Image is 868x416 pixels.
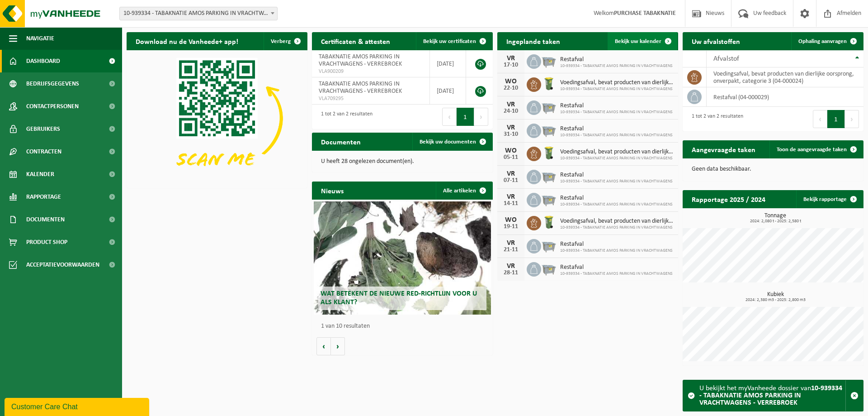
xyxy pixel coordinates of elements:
[541,238,557,253] img: WB-2500-GAL-GY-01
[699,380,845,411] div: U bekijkt het myVanheede dossier van
[321,323,488,330] p: 1 van 10 resultaten
[827,110,845,128] button: 1
[560,218,674,225] span: Voedingsafval, bevat producten van dierlijke oorsprong, onverpakt, categorie 3
[423,38,476,44] span: Bekijk uw certificaten
[541,215,557,230] img: WB-0140-HPE-GN-50
[560,102,673,110] span: Restafval
[560,172,673,179] span: Restafval
[813,110,827,128] button: Previous
[687,213,863,224] h3: Tonnage
[502,270,520,276] div: 28-11
[692,166,854,172] p: Geen data beschikbaar.
[560,156,674,161] span: 10-939334 - TABAKNATIE AMOS PARKING IN VRACHTWAGENS
[560,125,673,133] span: Restafval
[798,38,847,44] span: Ophaling aanvragen
[614,10,676,17] strong: PURCHASE TABAKNATIE
[560,86,674,92] span: 10-939334 - TABAKNATIE AMOS PARKING IN VRACHTWAGENS
[502,154,520,161] div: 05-11
[26,72,79,95] span: Bedrijfsgegevens
[436,182,492,200] a: Alle artikelen
[26,95,79,118] span: Contactpersonen
[791,32,863,50] a: Ophaling aanvragen
[457,108,474,126] button: 1
[683,140,764,158] h2: Aangevraagde taken
[541,76,557,91] img: WB-0140-HPE-GN-50
[474,108,488,126] button: Next
[502,177,520,184] div: 07-11
[119,7,278,20] span: 10-939334 - TABAKNATIE AMOS PARKING IN VRACHTWAGENS - VERREBROEK
[560,271,673,277] span: 10-939334 - TABAKNATIE AMOS PARKING IN VRACHTWAGENS
[271,38,291,44] span: Verberg
[26,118,60,140] span: Gebruikers
[316,337,331,355] button: Vorige
[707,87,863,107] td: restafval (04-000029)
[502,170,520,177] div: VR
[312,32,399,50] h2: Certificaten & attesten
[777,147,847,153] span: Toon de aangevraagde taken
[707,67,863,87] td: voedingsafval, bevat producten van dierlijke oorsprong, onverpakt, categorie 3 (04-000024)
[560,225,674,230] span: 10-939334 - TABAKNATIE AMOS PARKING IN VRACHTWAGENS
[560,63,673,69] span: 10-939334 - TABAKNATIE AMOS PARKING IN VRACHTWAGENS
[541,168,557,184] img: WB-2500-GAL-GY-01
[541,99,557,115] img: WB-2500-GAL-GY-01
[442,108,457,126] button: Previous
[26,163,54,186] span: Kalender
[319,68,423,75] span: VLA900209
[312,182,353,199] h2: Nieuws
[683,32,749,50] h2: Uw afvalstoffen
[713,55,739,62] span: Afvalstof
[502,131,520,138] div: 31-10
[26,208,65,231] span: Documenten
[502,85,520,91] div: 22-10
[769,140,863,158] a: Toon de aangevraagde taken
[796,190,863,208] a: Bekijk rapportage
[26,253,99,276] span: Acceptatievoorwaarden
[687,292,863,302] h3: Kubiek
[541,53,557,68] img: WB-2500-GAL-GY-01
[560,56,673,63] span: Restafval
[264,32,307,50] button: Verberg
[699,385,842,406] strong: 10-939334 - TABAKNATIE AMOS PARKING IN VRACHTWAGENS - VERREBROEK
[412,133,492,151] a: Bekijk uw documenten
[541,145,557,161] img: WB-0140-HPE-GN-50
[541,261,557,276] img: WB-2500-GAL-GY-01
[430,77,466,105] td: [DATE]
[120,7,277,20] span: 10-939334 - TABAKNATIE AMOS PARKING IN VRACHTWAGENS - VERREBROEK
[26,186,61,208] span: Rapportage
[560,241,673,248] span: Restafval
[541,191,557,207] img: WB-2500-GAL-GY-01
[319,53,402,67] span: TABAKNATIE AMOS PARKING IN VRACHTWAGENS - VERREBROEK
[502,62,520,68] div: 17-10
[502,216,520,224] div: WO
[502,55,520,62] div: VR
[319,95,423,102] span: VLA709295
[560,248,673,253] span: 10-939334 - TABAKNATIE AMOS PARKING IN VRACHTWAGENS
[127,32,247,50] h2: Download nu de Vanheede+ app!
[502,78,520,85] div: WO
[560,79,674,86] span: Voedingsafval, bevat producten van dierlijke oorsprong, onverpakt, categorie 3
[541,122,557,138] img: WB-2500-GAL-GY-01
[26,50,60,72] span: Dashboard
[316,107,373,127] div: 1 tot 2 van 2 resultaten
[26,140,61,163] span: Contracten
[615,38,661,44] span: Bekijk uw kalender
[560,195,673,202] span: Restafval
[608,32,677,50] a: Bekijk uw kalender
[127,50,307,186] img: Download de VHEPlus App
[687,298,863,302] span: 2024: 2,380 m3 - 2025: 2,800 m3
[26,27,54,50] span: Navigatie
[502,101,520,108] div: VR
[560,133,673,138] span: 10-939334 - TABAKNATIE AMOS PARKING IN VRACHTWAGENS
[502,124,520,131] div: VR
[560,148,674,156] span: Voedingsafval, bevat producten van dierlijke oorsprong, onverpakt, categorie 3
[430,50,466,77] td: [DATE]
[321,290,477,306] span: Wat betekent de nieuwe RED-richtlijn voor u als klant?
[331,337,345,355] button: Volgende
[420,139,476,145] span: Bekijk uw documenten
[560,110,673,115] span: 10-939334 - TABAKNATIE AMOS PARKING IN VRACHTWAGENS
[502,193,520,201] div: VR
[314,201,491,315] a: Wat betekent de nieuwe RED-richtlijn voor u als klant?
[683,190,774,208] h2: Rapportage 2025 / 2024
[560,179,673,184] span: 10-939334 - TABAKNATIE AMOS PARKING IN VRACHTWAGENS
